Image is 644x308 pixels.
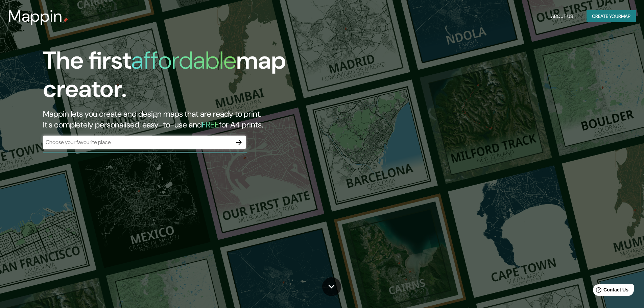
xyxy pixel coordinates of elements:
h2: Mappin lets you create and design maps that are ready to print. It's completely personalised, eas... [43,109,365,130]
button: About Us [548,10,576,23]
button: Create yourmap [587,10,636,23]
input: Choose your favourite place [43,138,232,146]
h1: The first map creator. [43,46,365,109]
img: mappin-pin [63,18,68,23]
h3: Mappin [8,7,63,26]
h1: affordable [131,45,236,76]
h5: FREE [202,119,219,130]
iframe: Help widget launcher [584,282,637,301]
